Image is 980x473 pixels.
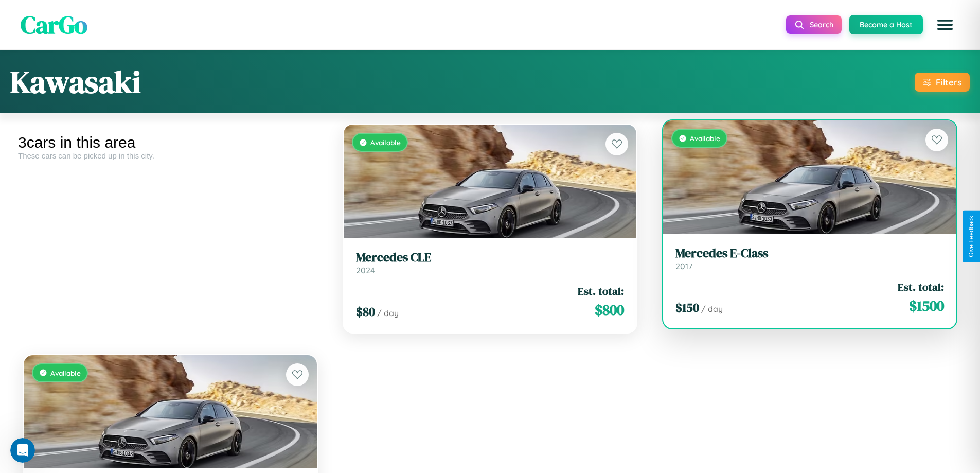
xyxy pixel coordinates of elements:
h3: Mercedes CLE [356,250,625,265]
span: Est. total: [898,279,944,294]
a: Mercedes E-Class2017 [675,246,944,271]
span: / day [377,308,399,318]
span: $ 150 [675,299,699,316]
button: Search [786,15,842,34]
a: Mercedes CLE2024 [356,250,625,275]
span: $ 1500 [909,295,944,316]
span: Est. total: [578,284,624,299]
span: $ 800 [595,300,624,320]
h1: Kawasaki [10,61,141,103]
button: Open menu [931,10,959,39]
h3: Mercedes E-Class [675,246,944,261]
span: 2017 [675,261,692,271]
div: These cars can be picked up in this city. [18,151,323,160]
span: / day [701,304,723,314]
span: Available [50,369,81,377]
span: Search [810,20,833,29]
div: 3 cars in this area [18,134,323,151]
button: Become a Host [849,15,923,34]
span: Available [690,134,720,143]
div: Give Feedback [968,216,975,257]
iframe: Intercom live chat [10,438,35,463]
span: $ 80 [356,303,375,320]
div: Filters [936,77,961,87]
button: Filters [915,73,970,92]
span: CarGo [21,8,87,42]
span: 2024 [356,265,375,275]
span: Available [370,138,401,147]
